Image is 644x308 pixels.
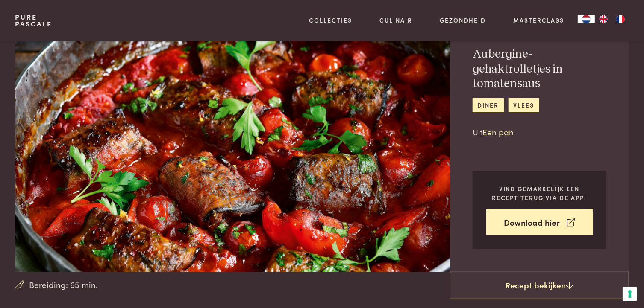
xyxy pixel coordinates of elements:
[623,287,637,301] button: Uw voorkeuren voor toestemming voor trackingtechnologieën
[578,15,595,23] a: NL
[473,47,606,91] h2: Aubergine-gehaktrolletjes in tomatensaus
[509,98,539,112] a: vlees
[578,15,629,23] aside: Language selected: Nederlands
[482,126,514,137] a: Een pan
[440,16,486,25] a: Gezondheid
[473,126,606,138] p: Uit
[513,16,564,25] a: Masterclass
[486,184,593,202] p: Vind gemakkelijk een recept terug via de app!
[578,15,595,23] div: Language
[15,14,52,27] a: PurePascale
[486,209,593,236] a: Download hier
[595,15,629,23] ul: Language list
[450,272,629,299] a: Recept bekijken
[595,15,612,23] a: EN
[473,98,504,112] a: diner
[309,16,353,25] a: Collecties
[29,279,98,291] span: Bereiding: 65 min.
[379,16,412,25] a: Culinair
[612,15,629,23] a: FR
